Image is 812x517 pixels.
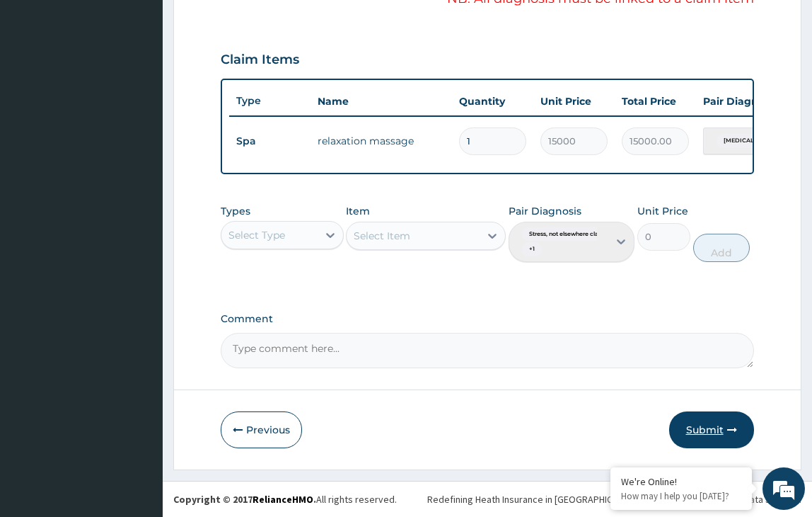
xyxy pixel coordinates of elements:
div: Select Type [228,228,285,242]
th: Type [229,88,311,114]
textarea: Type your message and hit 'Enter' [7,357,269,407]
th: Quantity [452,87,533,115]
label: Pair Diagnosis [509,204,581,218]
div: We're Online! [621,475,741,488]
span: We're online! [82,164,195,307]
th: Name [311,87,452,115]
p: How may I help you today? [621,490,741,502]
th: Unit Price [533,87,615,115]
strong: Copyright © 2017 . [173,493,316,506]
img: d_794563401_company_1708531726252_794563401 [26,71,57,106]
button: Submit [669,411,754,448]
label: Comment [221,313,753,325]
div: Redefining Heath Insurance in [GEOGRAPHIC_DATA] using Telemedicine and Data Science! [427,492,801,506]
td: Spa [229,128,311,154]
button: Add [693,234,750,262]
label: Unit Price [637,204,688,218]
button: Previous [221,411,302,448]
h3: Claim Items [221,52,299,68]
td: relaxation massage [311,127,452,155]
div: Chat with us now [74,79,238,98]
div: Minimize live chat window [232,7,266,41]
label: Item [346,204,370,218]
a: RelianceHMO [253,493,313,506]
footer: All rights reserved. [163,481,812,517]
th: Total Price [615,87,696,115]
label: Types [221,205,250,217]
